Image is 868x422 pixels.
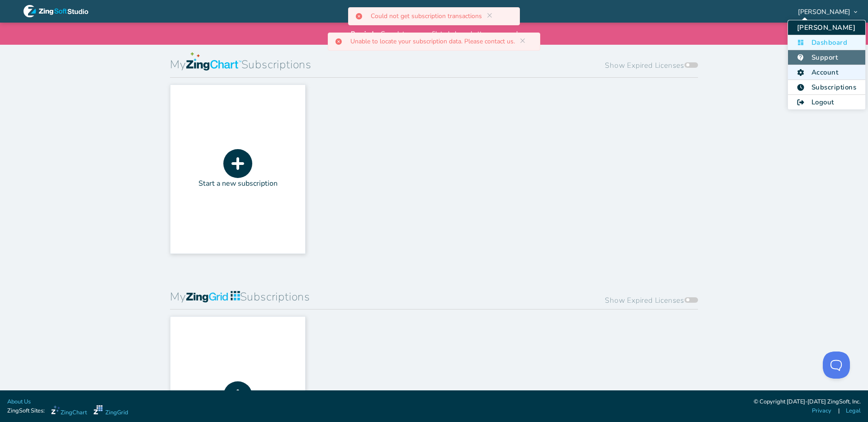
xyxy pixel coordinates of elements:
ul: [PERSON_NAME] [788,20,865,109]
a: Privacy [812,407,831,415]
a: Legal [846,407,861,415]
div: © Copyright [DATE]-[DATE] ZingSoft, Inc. [754,398,861,407]
div: [PERSON_NAME] [796,8,857,14]
div: Start a new subscription [198,178,278,189]
li: Logout [788,95,865,109]
a: ZingChart [51,405,87,417]
h2: My Subscriptions [170,289,310,306]
iframe: Help Scout Beacon - Open [823,352,850,379]
li: Subscriptions [788,80,865,95]
a: profile [422,29,440,38]
li: Account [788,65,865,80]
strong: Reminder: [351,29,381,38]
a: About Us [7,398,31,406]
label: Show Expired Licenses [605,284,698,306]
span: [PERSON_NAME] [798,9,850,15]
span: | [838,407,840,415]
a: ZingGrid [94,405,128,417]
li: Dashboard [788,35,865,50]
p: Unable to locate your subscription data. Please contact us. [350,38,522,45]
h2: My Subscriptions [170,50,311,74]
span: ZingSoft Sites: [7,407,45,415]
label: Show Expired Licenses [605,49,698,71]
p: Complete your to help us better serve you! [351,29,518,38]
p: Could not get subscription transactions [371,13,489,19]
span: [PERSON_NAME] [797,23,855,33]
li: Support [788,50,865,65]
